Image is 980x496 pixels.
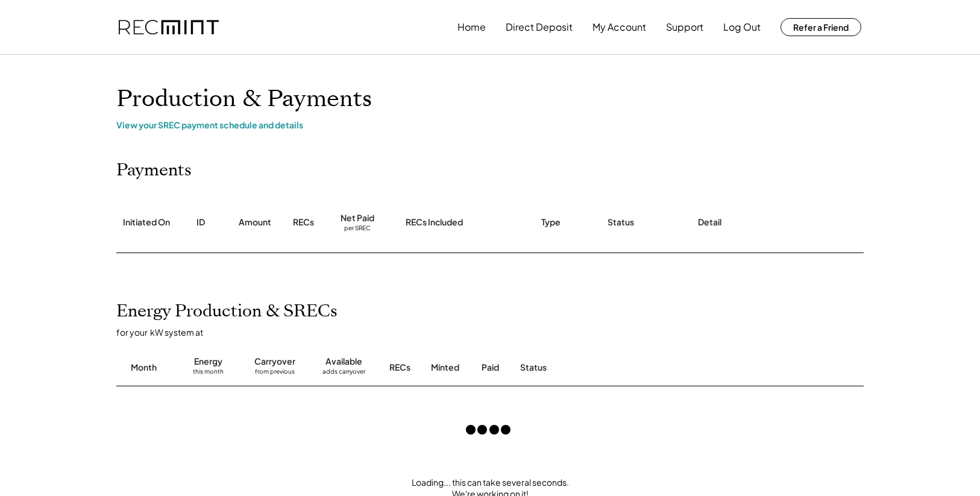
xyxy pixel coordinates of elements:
[239,216,271,228] div: Amount
[723,15,761,39] button: Log Out
[781,18,861,36] button: Refer a Friend
[457,15,486,39] button: Home
[194,356,222,368] div: Energy
[254,356,295,368] div: Carryover
[698,216,721,228] div: Detail
[341,212,374,224] div: Net Paid
[541,216,561,228] div: Type
[293,216,314,228] div: RECs
[116,301,338,322] h2: Energy Production & SRECs
[389,362,410,374] div: RECs
[123,216,170,228] div: Initiated On
[592,15,646,39] button: My Account
[322,368,365,380] div: adds carryover
[431,362,459,374] div: Minted
[520,362,725,374] div: Status
[325,356,362,368] div: Available
[116,160,192,181] h2: Payments
[666,15,703,39] button: Support
[116,85,864,113] h1: Production & Payments
[116,119,864,130] div: View your SREC payment schedule and details
[119,20,219,35] img: recmint-logotype%403x.png
[131,362,157,374] div: Month
[482,362,499,374] div: Paid
[608,216,634,228] div: Status
[116,327,876,337] div: for your kW system at
[506,15,573,39] button: Direct Deposit
[193,368,224,380] div: this month
[255,368,295,380] div: from previous
[344,224,371,233] div: per SREC
[406,216,463,228] div: RECs Included
[196,216,205,228] div: ID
